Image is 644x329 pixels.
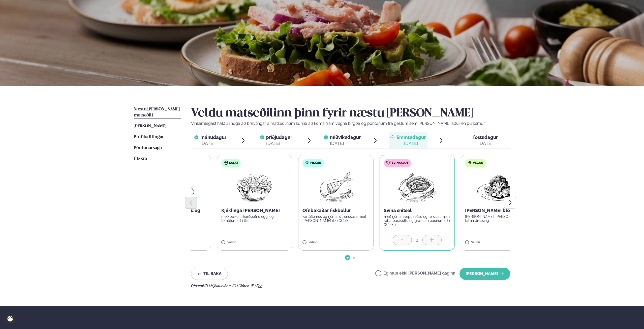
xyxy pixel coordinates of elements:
[468,161,472,165] img: Vegan.svg
[465,215,532,223] p: [PERSON_NAME], [PERSON_NAME] og tahini dressing
[266,135,292,140] span: þriðjudagur
[200,135,226,140] span: mánudagur
[476,171,520,203] img: Vegan.png
[305,161,309,165] img: fish.svg
[504,197,516,209] button: Next slide
[392,161,408,165] span: Svínakjöt
[221,207,288,214] p: Kjúklinga [PERSON_NAME]
[134,146,162,150] span: Pöntunarsaga
[266,140,292,146] div: [DATE]
[200,140,226,146] div: [DATE]
[232,284,251,288] span: (G ) Glúten ,
[330,140,361,146] div: [DATE]
[251,284,262,288] span: (E ) Egg
[191,121,510,127] p: Vinsamlegast hafðu í huga að breytingar á matseðlinum kunna að koma fram vegna birgða og pöntunum...
[134,156,147,162] a: Útskrá
[232,171,277,203] img: Salad.png
[134,134,164,140] a: Prófílstillingar
[386,161,390,165] img: pork.svg
[134,123,166,129] a: [PERSON_NAME]
[191,284,510,288] div: Ofnæmi:
[134,145,162,151] a: Pöntunarsaga
[314,171,358,203] img: Fish.png
[204,284,232,288] span: (D ) Mjólkurvörur ,
[224,161,228,165] img: salad.svg
[191,268,228,280] button: Til baka
[5,314,15,324] a: Cookie settings
[396,135,426,140] span: fimmtudagur
[347,257,349,259] span: Go to slide 1
[473,161,483,165] span: Vegan
[185,197,197,209] button: Previous slide
[134,157,147,161] span: Útskrá
[473,135,498,140] span: föstudagur
[330,135,361,140] span: miðvikudagur
[302,215,369,223] p: kartöflumús og rjóma-sítrónusósa með [PERSON_NAME] (D ) (G ) (E )
[465,207,532,214] p: [PERSON_NAME] blómkál
[384,215,451,227] p: með rjóma sveppasósu og fersku timjan, rabarbarasultu og grænum baunum (D ) (G ) (E )
[353,257,355,259] span: Go to slide 2
[473,140,498,146] div: [DATE]
[459,268,510,280] button: [PERSON_NAME]
[229,161,238,165] span: Salat
[134,106,181,118] a: Næstu [PERSON_NAME] matseðill
[134,135,164,139] span: Prófílstillingar
[412,237,422,243] div: 1
[310,161,321,165] span: Fiskur
[134,107,180,117] span: Næstu [PERSON_NAME] matseðill
[302,207,369,214] p: Ofnbakaðar fiskbollur
[134,124,166,128] span: [PERSON_NAME]
[395,171,439,203] img: Pork-Meat.png
[221,215,288,223] p: með beikoni, harðsoðnu eggi og tómötum (D ) (G )
[384,207,451,214] p: Svína snitsel
[396,140,426,146] div: [DATE]
[191,106,510,121] h2: Veldu matseðilinn þinn fyrir næstu [PERSON_NAME]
